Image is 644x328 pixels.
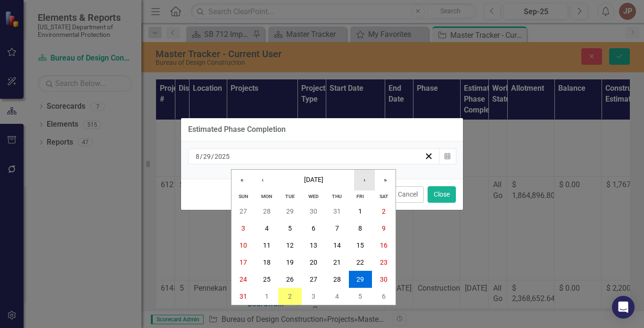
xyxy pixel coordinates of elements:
[358,224,362,232] abbr: August 8, 2025
[231,271,255,288] button: August 24, 2025
[325,237,349,254] button: August 14, 2025
[231,203,255,220] button: July 27, 2025
[354,170,375,190] button: ›
[239,207,247,215] abbr: July 27, 2025
[286,259,294,266] abbr: August 19, 2025
[195,152,200,161] input: mm
[273,170,354,190] button: [DATE]
[382,293,386,300] abbr: September 6, 2025
[302,237,325,254] button: August 13, 2025
[372,237,396,254] button: August 16, 2025
[302,220,325,237] button: August 6, 2025
[349,237,372,254] button: August 15, 2025
[372,288,396,305] button: September 6, 2025
[380,242,388,249] abbr: August 16, 2025
[278,288,302,305] button: September 2, 2025
[263,259,271,266] abbr: August 18, 2025
[356,242,364,249] abbr: August 15, 2025
[304,176,323,183] span: [DATE]
[200,152,203,161] span: /
[349,254,372,271] button: August 22, 2025
[239,193,248,199] abbr: Sunday
[325,203,349,220] button: July 31, 2025
[255,254,279,271] button: August 18, 2025
[380,259,388,266] abbr: August 23, 2025
[356,259,364,266] abbr: August 22, 2025
[428,186,456,203] button: Close
[231,288,255,305] button: August 31, 2025
[255,237,279,254] button: August 11, 2025
[333,207,341,215] abbr: July 31, 2025
[382,224,386,232] abbr: August 9, 2025
[358,293,362,300] abbr: September 5, 2025
[349,271,372,288] button: August 29, 2025
[239,242,247,249] abbr: August 10, 2025
[372,203,396,220] button: August 2, 2025
[278,203,302,220] button: July 29, 2025
[333,242,341,249] abbr: August 14, 2025
[203,152,211,161] input: dd
[333,276,341,283] abbr: August 28, 2025
[349,288,372,305] button: September 5, 2025
[302,271,325,288] button: August 27, 2025
[335,224,339,232] abbr: August 7, 2025
[332,193,342,199] abbr: Thursday
[288,224,292,232] abbr: August 5, 2025
[325,254,349,271] button: August 21, 2025
[310,207,317,215] abbr: July 30, 2025
[255,271,279,288] button: August 25, 2025
[312,224,315,232] abbr: August 6, 2025
[188,125,286,134] div: Estimated Phase Completion
[312,293,315,300] abbr: September 3, 2025
[302,288,325,305] button: September 3, 2025
[333,259,341,266] abbr: August 21, 2025
[380,276,388,283] abbr: August 30, 2025
[375,170,396,190] button: »
[380,193,388,199] abbr: Saturday
[263,207,271,215] abbr: July 28, 2025
[310,259,317,266] abbr: August 20, 2025
[231,170,252,190] button: «
[308,193,319,199] abbr: Wednesday
[302,254,325,271] button: August 20, 2025
[263,242,271,249] abbr: August 11, 2025
[612,296,635,319] div: Open Intercom Messenger
[310,242,317,249] abbr: August 13, 2025
[255,288,279,305] button: September 1, 2025
[231,237,255,254] button: August 10, 2025
[286,207,294,215] abbr: July 29, 2025
[325,288,349,305] button: September 4, 2025
[372,254,396,271] button: August 23, 2025
[382,207,386,215] abbr: August 2, 2025
[335,293,339,300] abbr: September 4, 2025
[261,193,272,199] abbr: Monday
[302,203,325,220] button: July 30, 2025
[356,276,364,283] abbr: August 29, 2025
[288,293,292,300] abbr: September 2, 2025
[349,220,372,237] button: August 8, 2025
[211,152,214,161] span: /
[286,276,294,283] abbr: August 26, 2025
[263,276,271,283] abbr: August 25, 2025
[252,170,273,190] button: ‹
[372,271,396,288] button: August 30, 2025
[285,193,295,199] abbr: Tuesday
[278,271,302,288] button: August 26, 2025
[239,259,247,266] abbr: August 17, 2025
[310,276,317,283] abbr: August 27, 2025
[231,220,255,237] button: August 3, 2025
[265,293,269,300] abbr: September 1, 2025
[372,220,396,237] button: August 9, 2025
[325,220,349,237] button: August 7, 2025
[325,271,349,288] button: August 28, 2025
[278,237,302,254] button: August 12, 2025
[356,193,364,199] abbr: Friday
[231,254,255,271] button: August 17, 2025
[214,152,230,161] input: yyyy
[278,254,302,271] button: August 19, 2025
[239,276,247,283] abbr: August 24, 2025
[358,207,362,215] abbr: August 1, 2025
[392,186,424,203] button: Cancel
[241,224,245,232] abbr: August 3, 2025
[265,224,269,232] abbr: August 4, 2025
